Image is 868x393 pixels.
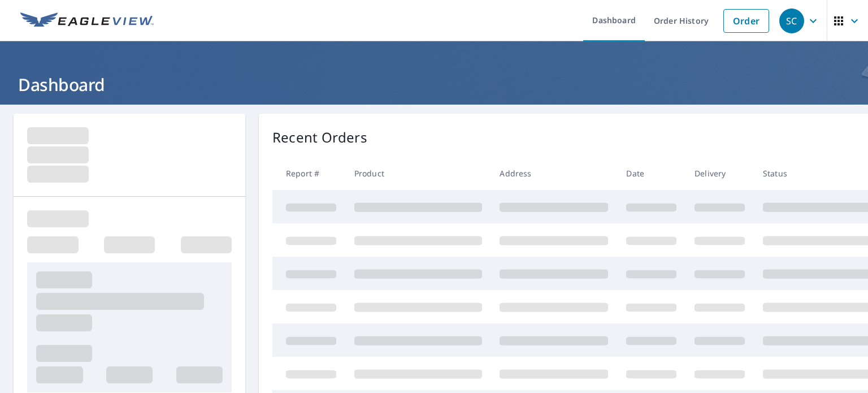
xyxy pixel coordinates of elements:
[723,9,769,33] a: Order
[779,8,804,33] div: SC
[617,157,685,190] th: Date
[14,73,854,96] h1: Dashboard
[20,12,154,29] img: EV Logo
[272,157,345,190] th: Report #
[345,157,491,190] th: Product
[491,157,617,190] th: Address
[272,127,367,148] p: Recent Orders
[685,157,754,190] th: Delivery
